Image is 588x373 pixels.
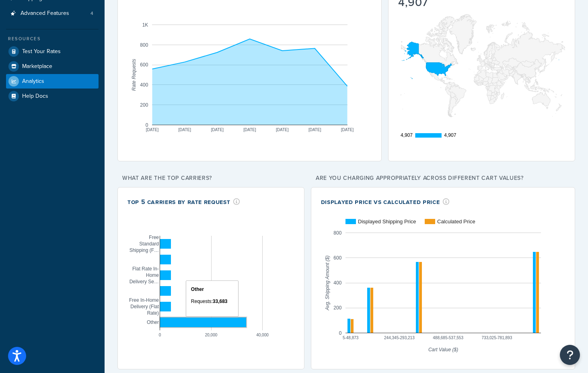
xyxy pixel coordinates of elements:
[243,127,256,132] text: [DATE]
[140,102,148,108] text: 200
[333,280,341,286] text: 400
[131,59,137,91] text: Rate Requests
[213,299,228,304] span: 33,683
[22,78,44,85] span: Analytics
[321,197,450,206] div: Displayed Price vs Calculated Price
[6,6,99,21] li: Advanced Features
[333,305,341,311] text: 200
[433,335,463,340] text: 488,685-537,553
[481,335,512,340] text: 733,025-781,893
[21,10,69,17] span: Advanced Features
[130,247,159,253] text: Shipping (F…
[6,35,99,42] div: Resources
[384,335,415,340] text: 244,345-293,213
[191,286,204,292] span: Other
[321,206,565,359] svg: A chart.
[132,266,159,272] text: Flat Rate In-
[211,127,224,132] text: [DATE]
[325,256,330,311] text: Avg. Shipping Amount ($)
[130,279,159,284] text: Delivery Se…
[146,127,159,132] text: [DATE]
[127,206,294,359] svg: A chart.
[179,127,191,132] text: [DATE]
[437,218,475,225] text: Calculated Price
[140,82,148,88] text: 400
[6,74,99,89] a: Analytics
[333,230,341,235] text: 800
[333,255,341,261] text: 600
[311,173,575,184] p: Are you charging appropriately across different cart values?
[90,10,93,17] span: 4
[191,299,213,304] span: Requests:
[149,235,159,240] text: Free
[129,297,159,303] text: Free In-Home
[339,330,341,336] text: 0
[6,44,99,59] a: Test Your Rates
[6,89,99,103] a: Help Docs
[22,48,61,55] span: Test Your Rates
[256,332,269,337] text: 40,000
[127,197,240,206] div: Top 5 Carriers by Rate Request
[401,132,413,138] text: 4,907
[343,335,359,340] text: 5-48,873
[341,127,354,132] text: [DATE]
[308,127,321,132] text: [DATE]
[159,332,161,337] text: 0
[22,93,48,100] span: Help Docs
[358,218,416,225] text: Displayed Shipping Price
[117,173,304,184] p: What are the top carriers?
[276,127,289,132] text: [DATE]
[428,346,458,352] text: Cart Value ($)
[142,22,148,27] text: 1K
[147,310,159,316] text: Rate)
[444,132,456,138] text: 4,907
[6,6,99,21] a: Advanced Features4
[146,122,148,128] text: 0
[22,63,52,70] span: Marketplace
[6,59,99,74] a: Marketplace
[147,319,159,325] text: Other
[560,345,580,365] button: Open Resource Center
[140,42,148,47] text: 800
[205,332,218,337] text: 20,000
[140,62,148,68] text: 600
[130,304,159,309] text: Delivery (Flat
